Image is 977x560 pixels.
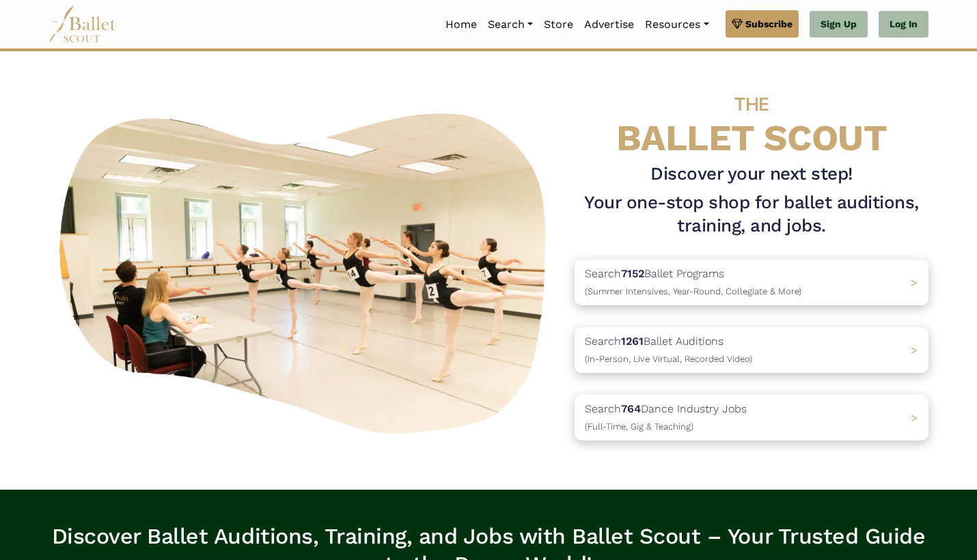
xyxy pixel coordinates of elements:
b: 1261 [621,335,644,348]
a: Sign Up [810,11,868,38]
span: (In-Person, Live Virtual, Recorded Video) [585,354,752,364]
h1: Your one-stop shop for ballet auditions, training, and jobs. [575,191,928,238]
a: Store [538,10,579,39]
span: (Summer Intensives, Year-Round, Collegiate & More) [585,286,801,296]
a: Log In [879,11,928,38]
a: Advertise [579,10,639,39]
a: Search7152Ballet Programs(Summer Intensives, Year-Round, Collegiate & More)> [575,260,928,305]
b: 7152 [621,267,644,280]
span: THE [734,93,769,115]
p: Search Ballet Programs [585,265,801,300]
a: Home [440,10,482,39]
span: > [911,276,918,289]
a: Search [482,10,538,39]
a: Resources [639,10,714,39]
h3: Discover your next step! [575,163,928,186]
span: Subscribe [745,16,793,31]
img: A group of ballerinas talking to each other in a ballet studio [49,98,564,442]
img: gem.svg [732,16,743,31]
span: > [911,344,918,356]
a: Subscribe [726,10,799,38]
p: Search Dance Industry Jobs [585,400,747,435]
a: Search1261Ballet Auditions(In-Person, Live Virtual, Recorded Video) > [575,327,928,373]
h4: BALLET SCOUT [575,79,928,157]
a: Search764Dance Industry Jobs(Full-Time, Gig & Teaching) > [575,395,928,440]
b: 764 [621,402,641,415]
p: Search Ballet Auditions [585,333,752,367]
span: (Full-Time, Gig & Teaching) [585,421,693,432]
span: > [911,411,918,424]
